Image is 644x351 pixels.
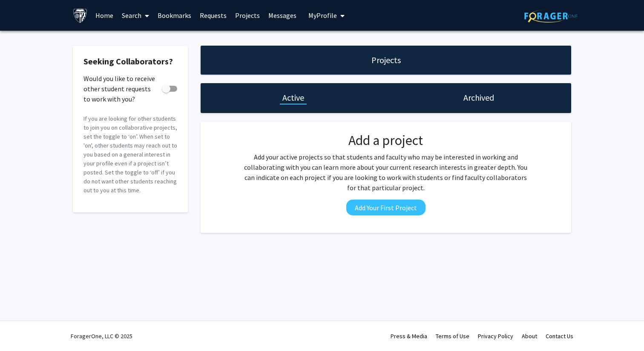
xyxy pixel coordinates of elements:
h1: Archived [463,92,494,104]
img: ForagerOne Logo [524,9,578,23]
a: Privacy Policy [478,332,513,340]
div: ForagerOne, LLC © 2025 [71,321,132,351]
p: Add your active projects so that students and faculty who may be interested in working and collab... [241,152,530,193]
a: Requests [195,0,231,30]
h1: Active [282,92,304,104]
a: Projects [231,0,264,30]
a: Home [91,0,118,30]
img: Johns Hopkins University Logo [73,8,88,23]
a: Contact Us [546,332,573,340]
p: If you are looking for other students to join you on collaborative projects, set the toggle to ‘o... [83,114,177,195]
h2: Add a project [241,132,530,148]
a: Messages [264,0,301,30]
a: About [522,332,537,340]
a: Bookmarks [153,0,195,30]
iframe: Chat [6,313,36,345]
button: Add Your First Project [346,200,425,215]
a: Search [118,0,153,30]
h2: Seeking Collaborators? [83,56,177,67]
span: My Profile [308,11,337,20]
h1: Projects [371,54,401,66]
a: Press & Media [391,332,427,340]
span: Would you like to receive other student requests to work with you? [83,73,158,104]
a: Terms of Use [436,332,469,340]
